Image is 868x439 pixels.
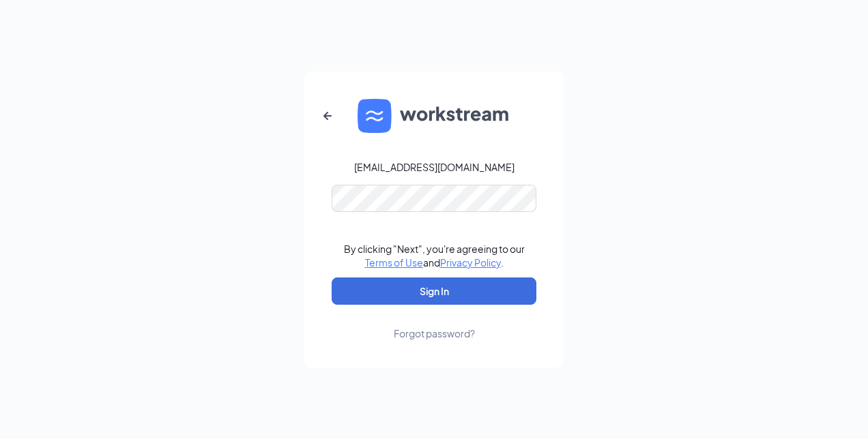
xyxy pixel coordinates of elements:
a: Privacy Policy [440,256,501,269]
svg: ArrowLeftNew [319,108,336,124]
a: Forgot password? [394,305,475,340]
div: Forgot password? [394,327,475,340]
button: ArrowLeftNew [311,100,344,132]
a: Terms of Use [365,256,423,269]
div: By clicking "Next", you're agreeing to our and . [344,242,525,269]
button: Sign In [332,277,536,305]
div: [EMAIL_ADDRESS][DOMAIN_NAME] [354,160,515,174]
img: WS logo and Workstream text [358,99,510,133]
